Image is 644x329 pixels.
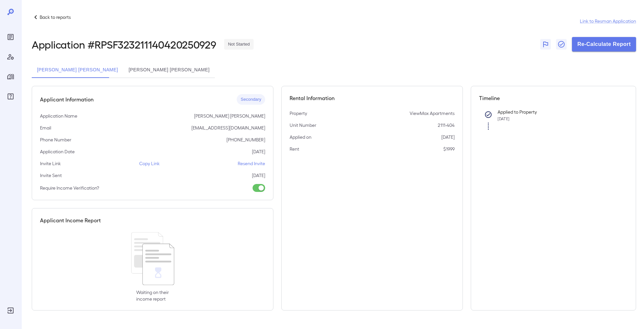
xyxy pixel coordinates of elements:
p: Application Name [40,113,77,119]
p: [DATE] [252,148,265,155]
p: Back to reports [40,14,71,20]
p: Property [290,110,307,117]
p: Rent [290,146,299,152]
p: [EMAIL_ADDRESS][DOMAIN_NAME] [191,125,265,131]
button: Flag Report [540,39,551,50]
p: [DATE] [252,172,265,179]
div: Reports [5,32,16,42]
div: Log Out [5,305,16,316]
p: Application Date [40,148,75,155]
p: [DATE] [441,134,455,140]
p: Unit Number [290,122,316,128]
p: Resend Invite [238,160,265,167]
button: [PERSON_NAME] [PERSON_NAME] [32,62,123,78]
p: Copy Link [139,160,160,167]
p: Invite Sent [40,172,62,179]
p: [PERSON_NAME] [PERSON_NAME] [194,113,265,119]
div: Manage Properties [5,71,16,82]
h5: Rental Information [290,94,454,102]
h5: Applicant Income Report [40,216,101,224]
a: Link to Resman Application [580,18,636,24]
p: Waiting on their income report [136,289,169,302]
p: Applied to Property [498,109,617,115]
button: Close Report [556,39,567,50]
span: Not Started [224,41,254,48]
p: 2111-404 [438,122,455,128]
button: Re-Calculate Report [572,37,636,52]
p: Email [40,125,51,131]
p: Require Income Verification? [40,185,99,191]
div: FAQ [5,91,16,102]
div: Manage Users [5,52,16,62]
button: [PERSON_NAME] [PERSON_NAME] [123,62,215,78]
p: Applied on [290,134,311,140]
p: Phone Number [40,136,71,143]
p: $1999 [443,146,455,152]
span: Secondary [237,96,265,103]
h5: Applicant Information [40,95,94,103]
p: [PHONE_NUMBER] [226,136,265,143]
h2: Application # RPSF323211140420250929 [32,38,216,50]
p: Invite Link [40,160,61,167]
span: [DATE] [498,116,509,121]
p: ViewMax Apartments [410,110,455,117]
h5: Timeline [479,94,628,102]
